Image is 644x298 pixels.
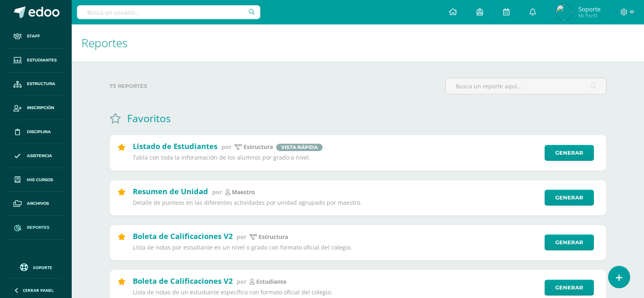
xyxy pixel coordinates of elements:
[27,33,40,39] span: Staff
[81,35,127,50] span: Reportes
[7,96,65,120] a: Inscripción
[237,278,246,285] span: por
[27,57,57,64] span: Estudiantes
[7,216,65,240] a: Reportes
[133,276,233,286] h2: Boleta de Calificaciones V2
[7,72,65,96] a: Estructura
[27,105,54,111] span: Inscripción
[7,168,65,192] a: Mis cursos
[545,280,594,296] a: Generar
[133,186,208,196] h2: Resumen de Unidad
[27,224,49,231] span: Reportes
[110,78,439,94] label: 73 reportes
[23,287,54,293] span: Cerrar panel
[545,234,594,250] a: Generar
[133,199,539,206] p: Detalle de punteos en las diferentes actividades por unidad agrupado por maestro.
[10,261,62,272] a: Soporte
[7,120,65,144] a: Disciplina
[446,78,606,94] input: Busca un reporte aquí...
[27,200,49,207] span: Archivos
[545,145,594,161] a: Generar
[27,177,53,183] span: Mis cursos
[212,188,222,196] span: por
[33,265,52,270] span: Soporte
[7,144,65,168] a: Asistencia
[7,24,65,48] a: Staff
[27,129,51,135] span: Disciplina
[27,81,55,87] span: Estructura
[222,143,231,151] span: por
[256,278,286,285] p: estudiante
[232,188,255,196] p: maestro
[237,233,246,241] span: por
[244,143,273,151] p: Estructura
[545,190,594,206] a: Generar
[7,48,65,72] a: Estudiantes
[133,154,539,161] p: Tabla con toda la inforamación de los alumnos por grado o nivel.
[259,233,288,241] p: Estructura
[7,192,65,216] a: Archivos
[133,231,233,241] h2: Boleta de Calificaciones V2
[77,5,260,19] input: Busca un usuario...
[276,144,323,151] span: Vista rápida
[133,289,539,296] p: Lista de notas de un estudiante específico con formato oficial del colegio.
[127,111,171,125] h1: Favoritos
[133,244,539,251] p: Lista de notas por estudiante en un nivel o grado con formato oficial del colegio.
[27,153,52,159] span: Asistencia
[556,4,572,20] img: 0f7ef3388523656396c81bc75f105008.png
[133,141,218,151] h2: Listado de Estudiantes
[578,5,600,13] span: Soporte
[578,12,600,19] span: Mi Perfil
